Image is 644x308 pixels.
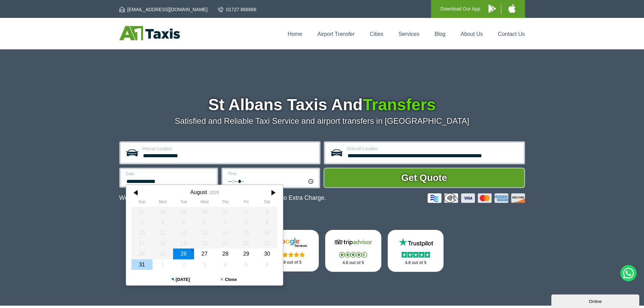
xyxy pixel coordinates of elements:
[209,190,219,195] div: 2025
[461,31,483,37] a: About Us
[339,252,367,258] img: Stars
[132,238,152,248] div: 17 August 2025
[396,237,436,247] img: Trustpilot
[370,31,383,37] a: Cities
[215,259,236,270] div: 04 September 2025
[551,293,641,308] iframe: chat widget
[257,238,278,248] div: 23 August 2025
[388,230,444,272] a: Trustpilot Stars 4.8 out of 5
[333,259,374,267] p: 4.8 out of 5
[236,217,257,228] div: 08 August 2025
[194,199,215,206] th: Wednesday
[132,217,152,228] div: 03 August 2025
[152,207,173,217] div: 28 July 2025
[236,238,257,248] div: 22 August 2025
[257,228,278,238] div: 16 August 2025
[132,199,152,206] th: Sunday
[132,259,152,270] div: 31 August 2025
[488,4,496,13] img: A1 Taxis Android App
[119,116,525,126] p: Satisfied and Reliable Taxi Service and airport transfers in [GEOGRAPHIC_DATA]
[194,259,215,270] div: 03 September 2025
[152,259,173,270] div: 01 September 2025
[190,189,207,195] div: August
[215,199,236,206] th: Thursday
[119,26,180,40] img: A1 Taxis St Albans LTD
[132,228,152,238] div: 10 August 2025
[215,238,236,248] div: 21 August 2025
[132,248,152,259] div: 24 August 2025
[173,248,194,259] div: 26 August 2025
[173,259,194,270] div: 02 September 2025
[270,237,311,247] img: Google
[152,199,173,206] th: Monday
[152,238,173,248] div: 18 August 2025
[194,238,215,248] div: 20 August 2025
[173,199,194,206] th: Tuesday
[119,194,326,202] p: We Now Accept Card & Contactless Payment In
[428,193,525,203] img: Credit And Debit Cards
[288,31,302,37] a: Home
[173,228,194,238] div: 12 August 2025
[194,228,215,238] div: 13 August 2025
[257,248,278,259] div: 30 August 2025
[257,259,278,270] div: 06 September 2025
[119,97,525,113] h1: St Albans Taxis And
[228,172,315,176] label: Time
[317,31,355,37] a: Airport Transfer
[218,6,257,13] a: 01727 866666
[215,248,236,259] div: 28 August 2025
[325,230,381,272] a: Tripadvisor Stars 4.8 out of 5
[205,274,253,285] button: Close
[173,207,194,217] div: 29 July 2025
[236,259,257,270] div: 05 September 2025
[152,248,173,259] div: 25 August 2025
[215,228,236,238] div: 14 August 2025
[156,274,205,285] button: [DATE]
[126,172,213,176] label: Date
[215,217,236,228] div: 07 August 2025
[399,31,419,37] a: Services
[498,31,525,37] a: Contact Us
[236,228,257,238] div: 15 August 2025
[434,31,445,37] a: Blog
[132,207,152,217] div: 27 July 2025
[257,217,278,228] div: 09 August 2025
[324,168,525,188] button: Get Quote
[270,258,311,267] p: 4.8 out of 5
[236,207,257,217] div: 01 August 2025
[236,248,257,259] div: 29 August 2025
[142,147,315,151] label: Pick-up Location
[277,252,305,257] img: Stars
[194,217,215,228] div: 06 August 2025
[347,147,520,151] label: Drop-off Location
[363,96,436,114] span: Transfers
[119,6,208,13] a: [EMAIL_ADDRESS][DOMAIN_NAME]
[194,248,215,259] div: 27 August 2025
[333,237,374,247] img: Tripadvisor
[152,217,173,228] div: 04 August 2025
[440,5,480,13] p: Download Our App
[173,238,194,248] div: 19 August 2025
[152,228,173,238] div: 11 August 2025
[395,259,436,267] p: 4.8 out of 5
[257,207,278,217] div: 02 August 2025
[215,207,236,217] div: 31 July 2025
[508,4,516,13] img: A1 Taxis iPhone App
[248,194,326,201] span: The Car at No Extra Charge.
[263,230,319,271] a: Google Stars 4.8 out of 5
[173,217,194,228] div: 05 August 2025
[257,199,278,206] th: Saturday
[236,199,257,206] th: Friday
[402,252,430,258] img: Stars
[194,207,215,217] div: 30 July 2025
